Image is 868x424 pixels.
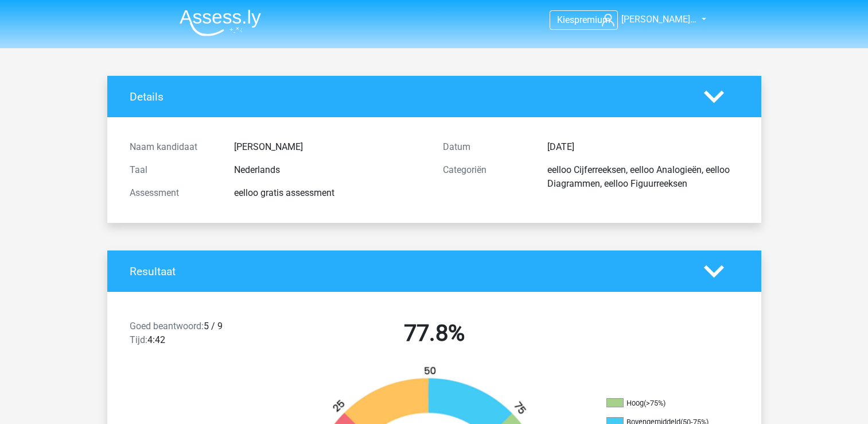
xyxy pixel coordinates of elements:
[121,186,225,200] div: Assessment
[225,186,434,200] div: eelloo gratis assessment
[550,12,617,28] a: Kiespremium
[130,321,204,332] span: Goed beantwoord:
[574,14,610,25] span: premium
[621,14,696,25] span: [PERSON_NAME]…
[130,90,687,103] h4: Details
[121,319,278,352] div: 5 / 9 4:42
[434,163,539,191] div: Categoriën
[121,140,225,154] div: Naam kandidaat
[225,140,434,154] div: [PERSON_NAME]
[286,319,582,347] h2: 77.8%
[539,140,748,154] div: [DATE]
[180,9,261,36] img: Assessly
[644,399,665,407] div: (>75%)
[130,265,687,278] h4: Resultaat
[557,14,574,25] span: Kies
[539,163,748,191] div: eelloo Cijferreeksen, eelloo Analogieën, eelloo Diagrammen, eelloo Figuurreeksen
[434,140,539,154] div: Datum
[121,163,225,177] div: Taal
[606,398,721,408] li: Hoog
[597,13,698,26] a: [PERSON_NAME]…
[130,334,147,345] span: Tijd:
[225,163,434,177] div: Nederlands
